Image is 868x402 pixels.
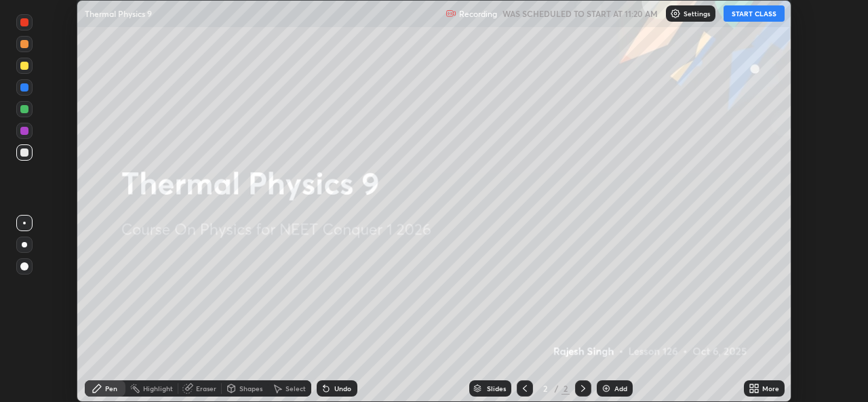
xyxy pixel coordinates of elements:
div: Pen [105,385,117,392]
p: Settings [684,10,710,17]
div: Select [285,385,306,392]
h5: WAS SCHEDULED TO START AT 11:20 AM [502,7,658,20]
p: Recording [459,9,497,19]
button: START CLASS [724,5,785,22]
div: Slides [487,385,506,392]
img: recording.375f2c34.svg [446,8,456,19]
p: Thermal Physics 9 [85,8,152,19]
div: 2 [538,384,552,393]
div: Eraser [196,385,216,392]
div: Undo [334,385,351,392]
img: class-settings-icons [670,8,681,19]
div: Shapes [239,385,262,392]
div: 2 [561,382,570,395]
div: Add [614,385,627,392]
div: More [762,385,779,392]
img: add-slide-button [601,383,612,394]
div: / [555,384,559,393]
div: Highlight [143,385,173,392]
